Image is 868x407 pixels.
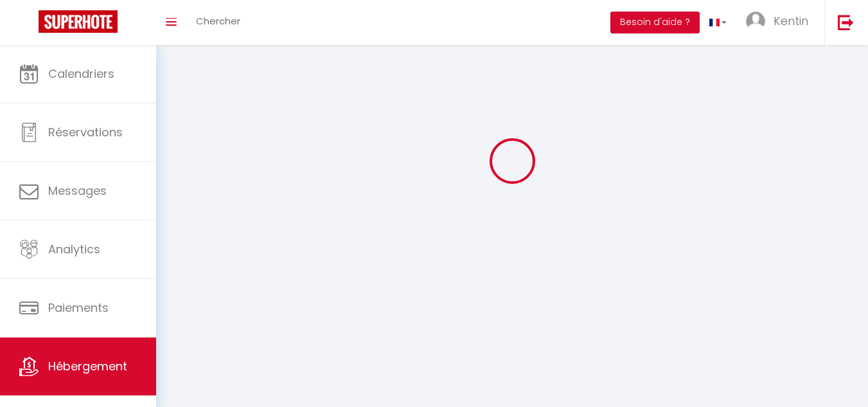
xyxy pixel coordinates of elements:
[48,124,123,140] span: Réservations
[196,14,240,28] span: Chercher
[48,300,109,316] span: Paiements
[48,358,127,374] span: Hébergement
[838,14,854,30] img: logout
[48,241,100,257] span: Analytics
[746,12,765,31] img: ...
[774,13,808,29] span: Kentin
[610,12,700,33] button: Besoin d'aide ?
[48,183,107,199] span: Messages
[48,66,114,82] span: Calendriers
[39,10,118,33] img: Super Booking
